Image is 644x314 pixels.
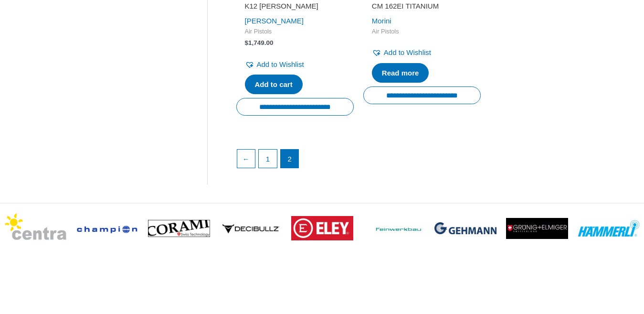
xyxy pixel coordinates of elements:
span: Add to Wishlist [384,48,431,56]
a: [PERSON_NAME] [245,17,304,25]
span: Air Pistols [372,28,472,36]
a: CM 162EI TITANIUM [372,1,472,14]
h2: CM 162EI TITANIUM [372,1,472,11]
a: Morini [372,17,391,25]
span: Air Pistols [245,28,345,36]
bdi: 1,749.00 [245,39,274,46]
nav: Product Pagination [236,149,608,173]
a: Add to cart: “K12 Junior Pardini” [245,75,303,95]
a: ← [237,150,255,168]
a: Add to Wishlist [372,46,431,59]
span: Add to Wishlist [257,60,304,68]
a: K12 [PERSON_NAME] [245,1,345,14]
span: Page 2 [281,150,299,168]
span: $ [245,39,249,46]
img: brand logo [291,216,353,240]
h2: K12 [PERSON_NAME] [245,1,345,11]
a: Add to Wishlist [245,58,304,71]
a: Page 1 [259,150,277,168]
a: Read more about “CM 162EI TITANIUM” [372,63,429,83]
